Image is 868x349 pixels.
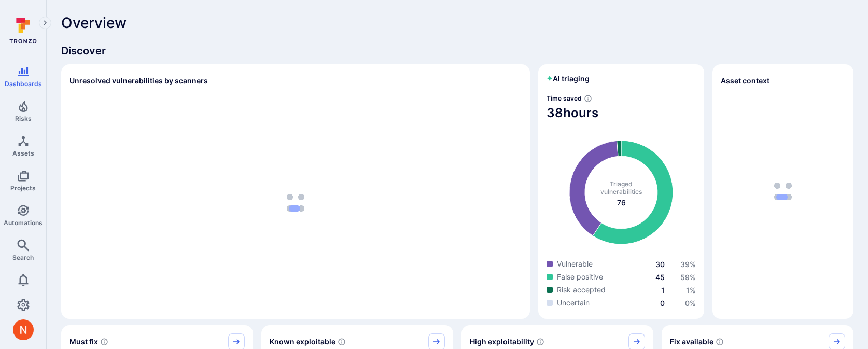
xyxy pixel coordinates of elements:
[680,273,696,282] span: 59 %
[680,273,696,282] a: 59%
[655,260,665,269] a: 30
[13,319,34,340] div: Neeren Patki
[680,260,696,269] a: 39%
[686,286,696,295] span: 1 %
[557,298,590,308] span: Uncertain
[600,180,642,196] span: Triaged vulnerabilities
[12,254,34,261] span: Search
[39,17,51,29] button: Expand navigation menu
[660,299,665,308] a: 0
[685,299,696,308] a: 0%
[470,337,534,347] span: High exploitability
[655,273,665,282] a: 45
[670,337,713,347] span: Fix available
[41,19,49,27] i: Expand navigation menu
[680,260,696,269] span: 39 %
[721,76,769,86] span: Asset context
[661,286,665,295] a: 1
[10,184,36,192] span: Projects
[5,80,42,88] span: Dashboards
[13,319,34,340] img: ACg8ocIprwjrgDQnDsNSk9Ghn5p5-B8DpAKWoJ5Gi9syOE4K59tr4Q=s96-c
[61,44,853,58] span: Discover
[69,337,98,347] span: Must fix
[287,194,304,212] img: Loading...
[547,105,696,121] span: 38 hours
[69,95,522,311] div: loading spinner
[270,337,335,347] span: Known exploitable
[584,94,592,103] svg: Estimated based on an average time of 30 mins needed to triage each vulnerability
[536,338,544,346] svg: EPSS score ≥ 0.7
[338,338,346,346] svg: Confirmed exploitable by KEV
[547,94,582,102] span: Time saved
[716,338,724,346] svg: Vulnerabilities with fix available
[100,338,108,346] svg: Risk score >=40 , missed SLA
[557,285,606,295] span: Risk accepted
[69,76,208,86] h2: Unresolved vulnerabilities by scanners
[557,272,603,282] span: False positive
[557,259,593,269] span: Vulnerable
[617,198,626,208] span: total
[685,299,696,308] span: 0 %
[15,115,32,122] span: Risks
[12,149,34,157] span: Assets
[61,15,127,31] span: Overview
[686,286,696,295] a: 1%
[547,74,590,84] h2: AI triaging
[4,219,43,227] span: Automations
